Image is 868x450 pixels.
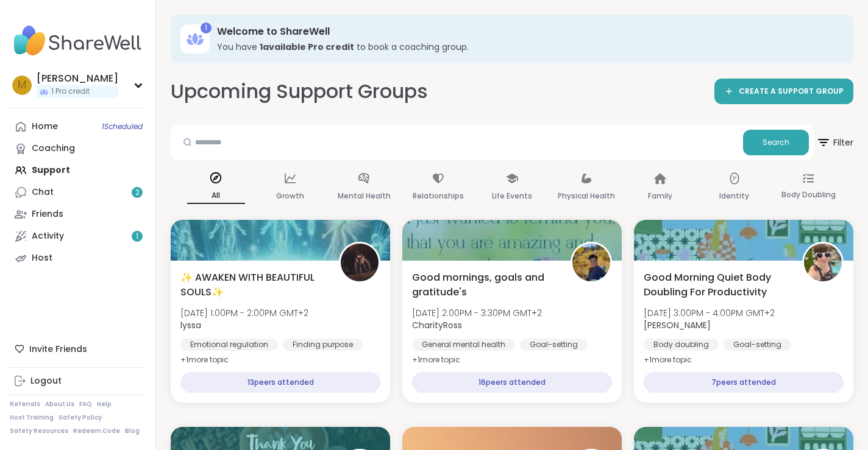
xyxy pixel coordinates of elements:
div: Logout [30,375,62,387]
button: Filter [816,125,853,160]
a: CREATE A SUPPORT GROUP [714,79,853,104]
a: Host Training [10,413,54,422]
p: Body Doubling [781,188,836,202]
div: Emotional regulation [180,339,278,351]
div: Home [32,121,58,133]
div: Friends [32,208,63,220]
p: Identity [719,189,749,203]
img: Adrienne_QueenOfTheDawn [804,244,842,281]
div: Goal-setting [724,339,791,351]
div: Host [32,252,52,264]
a: Safety Resources [10,427,68,435]
a: Redeem Code [73,427,120,435]
a: Home1Scheduled [10,116,146,138]
img: CharityRoss [572,244,610,281]
span: 2 [135,188,140,198]
p: Growth [276,189,304,203]
p: Life Events [492,189,532,203]
p: All [187,188,245,204]
p: Relationships [413,189,464,203]
a: Coaching [10,138,146,160]
img: ShareWell Nav Logo [10,19,146,62]
button: Search [743,130,809,155]
div: Activity [32,230,64,242]
div: 7 peers attended [644,372,844,393]
b: CharityRoss [412,319,462,331]
a: Activity1 [10,225,146,247]
span: [DATE] 1:00PM - 2:00PM GMT+2 [180,307,308,319]
a: Referrals [10,400,40,409]
a: Logout [10,370,146,392]
span: Search [763,137,789,148]
span: [DATE] 3:00PM - 4:00PM GMT+2 [644,307,775,319]
span: CREATE A SUPPORT GROUP [739,86,844,97]
b: lyssa [180,319,201,331]
div: Finding purpose [283,339,363,351]
a: Blog [125,427,140,435]
a: About Us [45,400,74,409]
span: m [18,77,26,93]
h2: Upcoming Support Groups [171,78,428,105]
div: General mental health [412,339,515,351]
div: Coaching [32,142,75,155]
div: Chat [32,186,54,199]
a: Host [10,247,146,269]
span: 1 Scheduled [102,122,143,132]
span: ✨ AWAKEN WITH BEAUTIFUL SOULS✨ [180,270,325,300]
a: FAQ [79,400,92,409]
div: Body doubling [644,339,719,351]
b: [PERSON_NAME] [644,319,711,331]
a: Chat2 [10,181,146,203]
a: Friends [10,203,146,225]
span: 1 [136,231,138,242]
span: Good Morning Quiet Body Doubling For Productivity [644,270,789,300]
h3: Welcome to ShareWell [217,25,836,38]
p: Mental Health [338,189,391,203]
b: 1 available Pro credit [260,41,354,53]
span: [DATE] 2:00PM - 3:30PM GMT+2 [412,307,542,319]
a: Help [97,400,112,409]
div: 1 [201,23,212,33]
span: Filter [816,128,853,157]
p: Family [648,189,672,203]
div: Goal-setting [520,339,588,351]
div: 13 peers attended [180,372,380,393]
div: [PERSON_NAME] [37,72,118,85]
div: Invite Friends [10,338,146,360]
div: 16 peers attended [412,372,612,393]
span: Good mornings, goals and gratitude's [412,270,557,300]
span: 1 Pro credit [51,86,90,97]
h3: You have to book a coaching group. [217,41,836,53]
p: Physical Health [558,189,615,203]
img: lyssa [341,244,379,281]
a: Safety Policy [59,413,102,422]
